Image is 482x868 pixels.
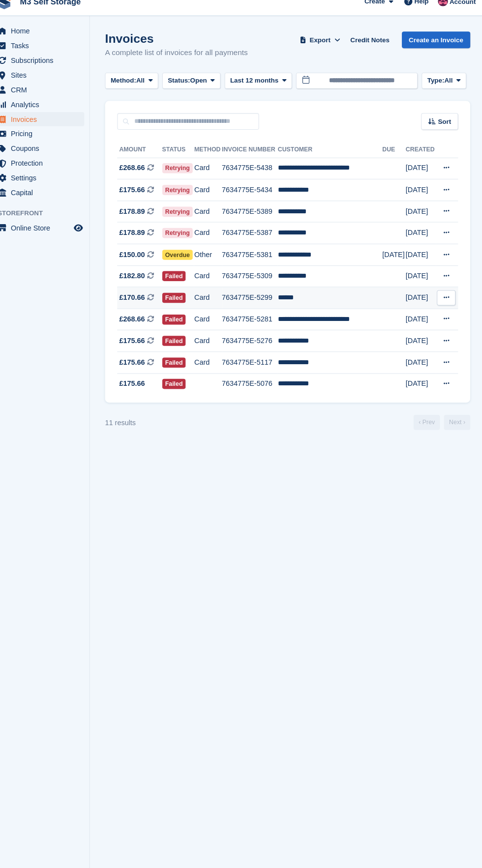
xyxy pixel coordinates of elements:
span: Coupons [22,149,81,163]
span: Sort [436,125,449,135]
span: Failed [169,359,192,369]
span: £178.89 [127,232,152,243]
td: Card [200,332,226,353]
td: Card [200,353,226,375]
a: menu [5,226,93,240]
span: Create [365,8,385,18]
td: 7634775E-5276 [227,332,281,353]
span: £150.00 [127,254,152,264]
span: Protection [22,163,81,177]
a: menu [5,149,93,163]
td: Card [200,228,226,249]
button: Export [301,42,344,58]
td: [DATE] [405,311,434,332]
th: Due [382,149,405,165]
a: M3 Self Storage [27,5,93,21]
td: [DATE] [405,374,434,395]
span: Last 12 months [235,85,281,95]
a: menu [5,63,93,77]
span: Failed [169,296,192,306]
span: Failed [169,379,192,389]
span: Sites [22,78,81,91]
td: 7634775E-5389 [227,206,281,228]
td: Card [200,311,226,332]
td: [DATE] [405,353,434,375]
span: Failed [169,275,192,285]
p: A complete list of invoices for all payments [113,57,252,68]
span: £175.66 [127,191,152,201]
div: 11 results [113,417,143,427]
span: Subscriptions [22,63,81,77]
a: menu [5,92,93,106]
a: menu [5,120,93,134]
td: 7634775E-5438 [227,165,281,186]
h1: Invoices [113,42,252,56]
span: Open [196,85,212,95]
td: [DATE] [382,249,405,270]
span: £182.80 [127,274,152,285]
span: Retrying [169,233,199,243]
span: £268.66 [127,170,152,180]
th: Customer [281,149,382,165]
td: [DATE] [405,186,434,207]
span: £175.66 [127,379,152,389]
td: Card [200,206,226,228]
td: [DATE] [405,206,434,228]
td: [DATE] [405,165,434,186]
button: Status: Open [169,82,225,98]
span: Retrying [169,212,199,222]
span: £175.66 [127,337,152,347]
td: 7634775E-5076 [227,374,281,395]
a: Next [442,414,468,429]
th: Created [405,149,434,165]
a: menu [5,163,93,177]
span: £178.89 [127,212,152,222]
span: Type: [426,85,443,95]
td: 7634775E-5299 [227,290,281,312]
td: [DATE] [405,249,434,270]
span: All [443,85,451,95]
th: Invoice Number [227,149,281,165]
span: All [144,85,152,95]
span: Status: [174,85,196,95]
a: menu [5,135,93,148]
button: Method: All [113,82,165,98]
td: Card [200,290,226,312]
span: Capital [22,192,81,205]
span: Failed [169,338,192,347]
td: [DATE] [405,269,434,290]
span: Storefront [9,214,98,224]
img: stora-icon-8386f47178a22dfd0bd8f6a31ec36ba5ce8667c1dd55bd0f319d3a0aa187defe.svg [8,6,23,21]
a: menu [5,49,93,63]
button: Last 12 months [229,82,295,98]
td: [DATE] [405,228,434,249]
span: £268.66 [127,317,152,327]
td: Card [200,186,226,207]
td: 7634775E-5117 [227,353,281,375]
td: 7634775E-5381 [227,249,281,270]
th: Method [200,149,226,165]
span: Settings [22,177,81,191]
a: Create an Invoice [401,42,468,58]
td: Card [200,269,226,290]
span: Pricing [22,135,81,148]
td: Card [200,165,226,186]
a: menu [5,78,93,91]
a: Previous [413,414,438,429]
nav: Page [411,414,470,429]
span: £175.66 [127,358,152,369]
a: menu [5,192,93,205]
a: Credit Notes [347,42,393,58]
td: 7634775E-5387 [227,228,281,249]
td: [DATE] [405,332,434,353]
td: 7634775E-5434 [227,186,281,207]
span: Tasks [22,49,81,63]
td: Other [200,249,226,270]
a: menu [5,106,93,120]
a: menu [5,177,93,191]
span: Overdue [169,254,199,264]
button: Type: All [421,82,464,98]
a: menu [5,35,93,49]
span: Online Store [22,226,81,240]
span: Retrying [169,170,199,180]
